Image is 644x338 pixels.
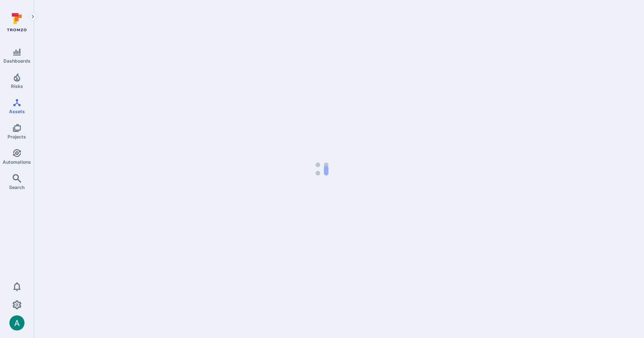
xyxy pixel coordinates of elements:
span: Risks [11,83,23,89]
span: Projects [8,134,26,140]
span: Assets [9,109,25,114]
span: Dashboards [3,58,31,64]
div: Arjan Dehar [9,315,25,330]
span: Search [9,184,25,190]
button: Expand navigation menu [28,12,37,21]
i: Expand navigation menu [30,14,35,20]
span: Automations [3,159,31,165]
img: ACg8ocLSa5mPYBaXNx3eFu_EmspyJX0laNWN7cXOFirfQ7srZveEpg=s96-c [9,315,25,330]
